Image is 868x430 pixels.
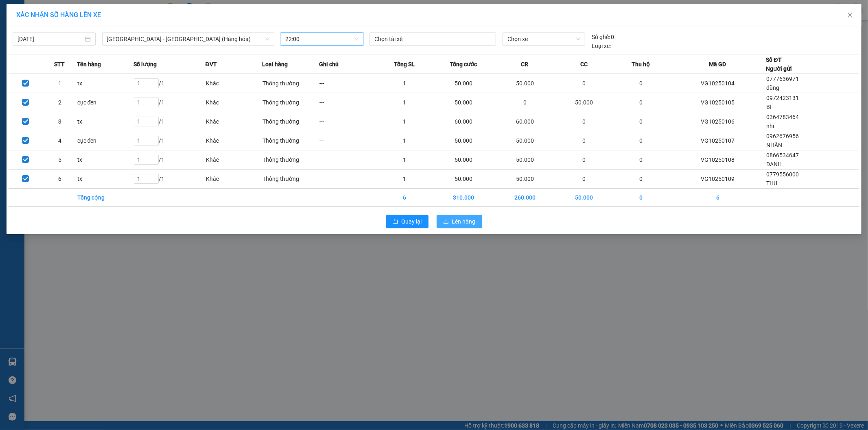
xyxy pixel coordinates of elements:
[437,215,482,228] button: uploadLên hàng
[319,112,376,131] td: ---
[612,131,669,150] td: 0
[70,7,89,15] span: Nhận:
[70,7,135,25] div: [PERSON_NAME]
[77,189,134,207] td: Tổng cộng
[669,93,766,112] td: VG10250105
[443,219,449,225] span: upload
[556,169,613,189] td: 0
[433,189,494,207] td: 310.000
[319,60,339,69] span: Ghi chú
[133,60,157,69] span: Số lượng
[494,74,556,93] td: 50.000
[77,169,134,189] td: tx
[16,11,101,19] span: XÁC NHẬN SỐ HÀNG LÊN XE
[767,142,783,148] span: NHÂN
[206,93,262,112] td: Khác
[394,60,415,69] span: Tổng SL
[494,93,556,112] td: 0
[7,7,64,17] div: Vạn Giã
[77,74,134,93] td: tx
[433,74,494,93] td: 50.000
[592,41,611,50] span: Loại xe:
[494,112,556,131] td: 60.000
[70,25,135,35] div: TUYÊN
[669,131,766,150] td: VG10250107
[206,131,262,150] td: Khác
[494,150,556,169] td: 50.000
[77,112,134,131] td: tx
[107,33,269,45] span: Ninh Hòa - Sài Gòn (Hàng hóa)
[43,150,77,169] td: 5
[612,74,669,93] td: 0
[767,171,799,178] span: 0779556000
[433,169,494,189] td: 50.000
[592,33,610,41] span: Số ghế:
[262,150,319,169] td: Thông thường
[556,93,613,112] td: 50.000
[709,60,726,69] span: Mã GD
[669,169,766,189] td: VG10250109
[402,217,422,226] span: Quay lại
[262,60,288,69] span: Loại hàng
[494,131,556,150] td: 50.000
[767,161,782,167] span: DANH
[7,8,20,16] span: Gửi:
[265,37,270,41] span: down
[376,93,433,112] td: 1
[376,112,433,131] td: 1
[206,60,217,69] span: ĐVT
[386,215,429,228] button: rollbackQuay lại
[766,55,792,73] div: Số ĐT Người gửi
[262,74,319,93] td: Thông thường
[77,150,134,169] td: tx
[767,114,799,120] span: 0364783464
[767,180,778,187] span: THU
[556,150,613,169] td: 0
[262,131,319,150] td: Thông thường
[669,74,766,93] td: VG10250104
[6,51,65,61] div: 50.000
[206,112,262,131] td: Khác
[376,169,433,189] td: 1
[556,189,613,207] td: 50.000
[7,26,64,38] div: 0779556000
[507,33,580,45] span: Chọn xe
[133,169,205,189] td: / 1
[450,60,477,69] span: Tổng cước
[612,150,669,169] td: 0
[77,93,134,112] td: cục đen
[452,217,476,226] span: Lên hàng
[376,131,433,150] td: 1
[133,131,205,150] td: / 1
[612,93,669,112] td: 0
[319,131,376,150] td: ---
[133,150,205,169] td: / 1
[580,60,588,69] span: CC
[669,112,766,131] td: VG10250106
[839,4,861,27] button: Close
[612,112,669,131] td: 0
[556,131,613,150] td: 0
[433,131,494,150] td: 50.000
[556,112,613,131] td: 0
[376,74,433,93] td: 1
[262,93,319,112] td: Thông thường
[592,33,614,41] div: 0
[376,189,433,207] td: 6
[206,169,262,189] td: Khác
[556,74,613,93] td: 0
[767,95,799,101] span: 0972423131
[767,133,799,139] span: 0962676956
[133,74,205,93] td: / 1
[133,93,205,112] td: / 1
[767,76,799,82] span: 0777636971
[319,150,376,169] td: ---
[43,169,77,189] td: 6
[17,35,83,43] input: 13/10/2025
[206,74,262,93] td: Khác
[7,17,64,26] div: THU
[70,35,135,46] div: 0344607859
[262,112,319,131] td: Thông thường
[494,169,556,189] td: 50.000
[206,150,262,169] td: Khác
